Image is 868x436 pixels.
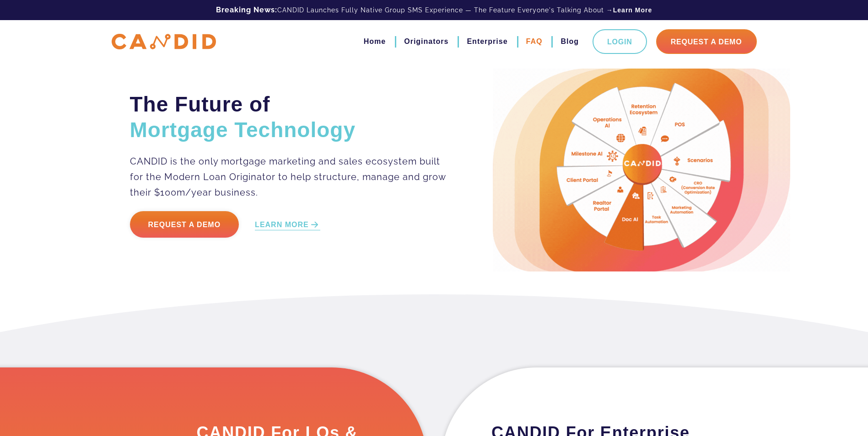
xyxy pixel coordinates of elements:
[561,34,579,49] a: Blog
[255,220,320,230] a: LEARN MORE
[526,34,543,49] a: FAQ
[364,34,386,49] a: Home
[130,118,356,142] span: Mortgage Technology
[130,211,239,238] a: Request a Demo
[404,34,448,49] a: Originators
[130,154,447,200] p: CANDID is the only mortgage marketing and sales ecosystem built for the Modern Loan Originator to...
[493,69,790,271] img: Candid Hero Image
[130,91,447,143] h2: The Future of
[467,34,507,49] a: Enterprise
[593,29,647,54] a: Login
[656,29,757,54] a: Request A Demo
[216,5,277,14] b: Breaking News:
[112,34,216,50] img: CANDID APP
[613,5,652,15] a: Learn More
